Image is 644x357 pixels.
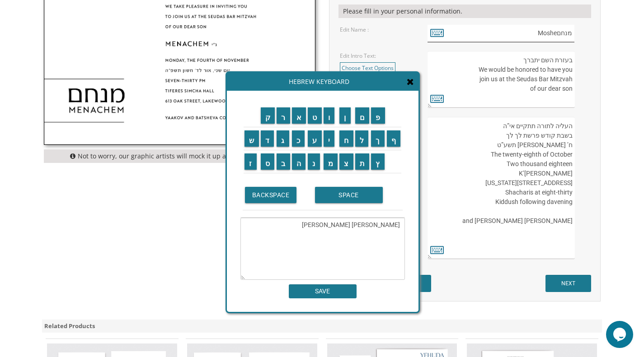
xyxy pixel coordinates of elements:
input: ס [261,153,275,170]
input: ר [277,107,290,124]
input: ך [371,130,385,147]
input: ש [244,130,259,147]
input: SAVE [289,284,357,298]
input: ז [244,153,257,170]
input: ע [308,130,322,147]
input: מ [324,153,338,170]
input: ם [355,107,370,124]
a: Choose Text Options [340,62,395,74]
div: Please fill in your personal information. [338,5,591,18]
input: ת [355,153,370,170]
input: ץ [371,153,385,170]
input: א [292,107,306,124]
textarea: בעזרת השם יתברך We would be honored to have you join us at the Seudas Bar Mitzvah of our dear son [428,51,574,108]
input: ח [339,130,353,147]
input: ל [355,130,369,147]
textarea: העליה לתורה תתקיים אי”ה בשבת קודש פרשת לך לך ח’ [PERSON_NAME] תשע”ט The twenty-eighth of October ... [428,117,574,259]
div: Hebrew Keyboard [227,73,418,91]
input: צ [339,153,353,170]
input: SPACE [315,187,383,203]
label: Edit Name : [340,26,369,33]
input: ג [277,130,289,147]
input: י [324,130,335,147]
label: Edit Intro Text: [340,52,376,60]
input: ה [292,153,306,170]
input: ט [308,107,322,124]
input: ב [277,153,290,170]
input: BACKSPACE [245,187,297,203]
input: נ [308,153,320,170]
div: Not to worry, our graphic artists will mock it up and send you a proof! [44,149,315,163]
input: NEXT [545,275,591,292]
iframe: chat widget [606,321,635,348]
input: ף [387,130,401,147]
input: פ [371,107,385,124]
input: ק [261,107,275,124]
div: Related Products [42,320,602,333]
input: כ [292,130,305,147]
input: ן [339,107,351,124]
input: ד [261,130,274,147]
input: ו [324,107,335,124]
